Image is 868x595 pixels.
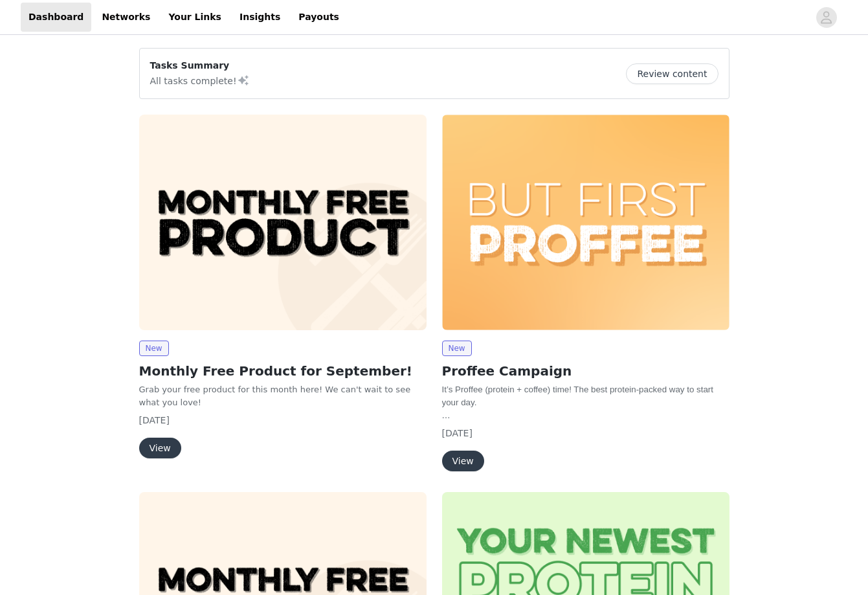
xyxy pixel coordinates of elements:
button: Review content [626,63,718,84]
a: Dashboard [21,3,91,32]
button: View [139,438,181,458]
a: View [139,443,181,453]
p: All tasks complete! [150,73,250,88]
h2: Monthly Free Product for September! [139,361,427,381]
img: Clean Simple Eats [139,115,427,330]
img: Clean Simple Eats [442,115,729,330]
a: Payouts [291,3,347,32]
a: Insights [232,3,288,32]
p: Grab your free product for this month here! We can't wait to see what you love! [139,383,427,409]
div: avatar [820,7,832,28]
button: View [442,451,484,471]
h2: Proffee Campaign [442,361,729,381]
span: New [139,341,169,356]
span: New [442,341,472,356]
a: View [442,456,484,466]
span: It’s Proffee (protein + coffee) time! The best protein-packed way to start your day. [442,385,713,407]
span: [DATE] [139,415,170,425]
p: Tasks Summary [150,59,250,73]
span: [DATE] [442,428,473,438]
a: Your Links [161,3,229,32]
a: Networks [94,3,158,32]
